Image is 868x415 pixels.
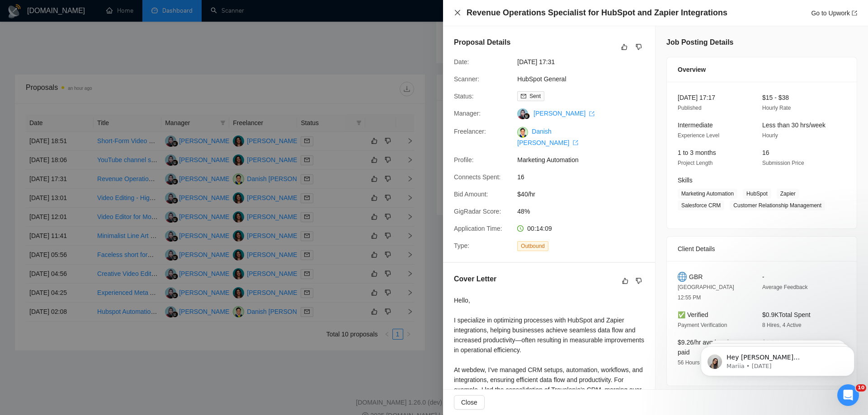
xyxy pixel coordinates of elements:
span: Salesforce CRM [678,201,724,210]
span: $0.9K Total Spent [762,311,811,318]
img: gigradar-bm.png [524,113,530,119]
a: Go to Upworkexport [811,9,857,17]
span: dislike [636,277,642,284]
button: dislike [633,42,644,52]
span: Status: [454,93,474,100]
span: Profile: [454,156,474,163]
span: Type: [454,242,469,249]
a: HubSpot General [517,75,566,83]
span: Scanner: [454,75,479,83]
span: Customer Relationship Management [730,201,825,210]
span: [DATE] 17:17 [678,94,715,101]
a: [PERSON_NAME] export [533,110,594,117]
a: Danish [PERSON_NAME] export [517,128,578,146]
span: like [621,43,627,51]
span: 10 [856,384,866,392]
button: Close [454,395,485,410]
button: dislike [633,275,644,286]
span: - [762,273,764,280]
button: like [620,275,631,286]
span: dislike [636,43,642,51]
span: 8 Hires, 4 Active [762,322,802,328]
h5: Job Posting Details [666,37,733,48]
img: 🌐 [678,272,687,282]
span: 1 to 3 months [678,149,716,156]
span: Marketing Automation [517,155,653,165]
span: Project Length [678,160,712,166]
button: like [619,42,630,52]
span: Bid Amount: [454,191,488,198]
iframe: Intercom live chat [837,384,859,406]
h4: Revenue Operations Specialist for HubSpot and Zapier Integrations [467,7,727,19]
h5: Cover Letter [454,274,496,284]
span: [GEOGRAPHIC_DATA] 12:55 PM [678,284,734,301]
span: Experience Level [678,132,719,139]
span: 56 Hours [678,359,700,366]
span: 16 [762,149,769,156]
iframe: Intercom notifications message [687,327,868,391]
span: Skills [678,177,693,184]
span: Date: [454,58,469,65]
span: Intermediate [678,121,713,129]
img: c1FWSR891Ejb6XBtzUS5MPGxV_pXTwxGPoKifBtbmM79KexdRudq6vWYCFjXCRjQd4 [517,127,528,138]
span: Manager: [454,110,481,117]
h5: Proposal Details [454,37,510,48]
span: ✅ Verified [678,311,708,318]
span: Average Feedback [762,284,808,290]
span: Overview [678,65,706,75]
span: Application Time: [454,225,502,232]
button: Close [454,9,461,17]
span: Marketing Automation [678,189,737,199]
span: GigRadar Score: [454,208,501,215]
span: export [589,111,594,117]
span: Hourly [762,132,778,139]
span: like [622,277,628,284]
span: Close [461,397,477,407]
span: $15 - $38 [762,94,789,101]
span: Freelancer: [454,128,486,135]
span: $40/hr [517,189,653,199]
span: close [454,9,461,16]
span: export [852,10,857,16]
div: Client Details [678,237,846,261]
span: Payment Verification [678,322,727,328]
span: export [573,140,578,145]
span: Submission Price [762,160,804,166]
span: HubSpot [743,189,771,199]
span: Hourly Rate [762,105,791,111]
span: Less than 30 hrs/week [762,121,826,129]
span: [DATE] 17:31 [517,57,653,67]
span: mail [521,93,526,99]
span: Sent [529,93,541,99]
span: GBR [689,272,703,282]
span: 48% [517,206,653,216]
span: 00:14:09 [527,225,552,232]
span: Zapier [777,189,799,199]
span: 16 [517,172,653,182]
span: Outbound [517,241,548,251]
span: $9.26/hr avg hourly rate paid [678,339,745,356]
span: Connects Spent: [454,173,501,181]
span: clock-circle [517,225,524,232]
span: Published [678,105,702,111]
